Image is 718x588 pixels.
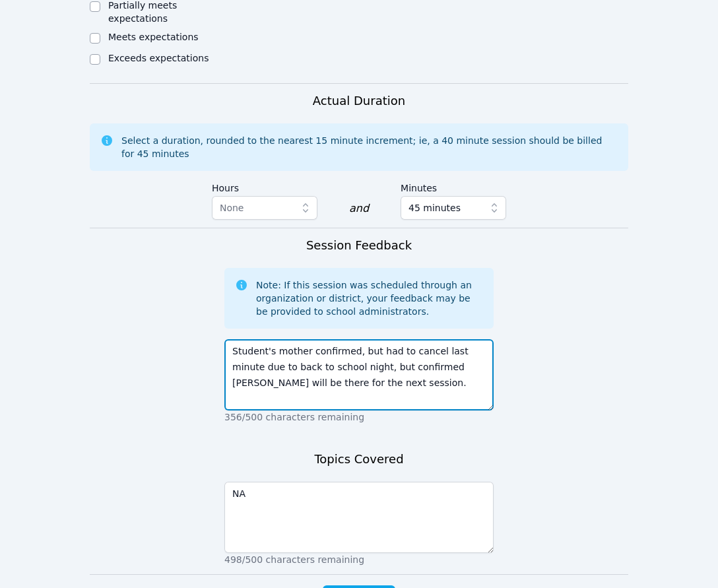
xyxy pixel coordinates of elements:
label: Minutes [401,176,506,196]
label: Meets expectations [108,32,199,42]
div: and [349,201,369,216]
div: Note: If this session was scheduled through an organization or district, your feedback may be be ... [256,278,483,318]
h3: Topics Covered [314,450,403,469]
textarea: NA [224,482,494,553]
h3: Actual Duration [313,92,405,110]
div: Select a duration, rounded to the nearest 15 minute increment; ie, a 40 minute session should be ... [121,134,618,160]
span: None [220,203,244,213]
button: 45 minutes [401,196,506,220]
button: None [212,196,317,220]
p: 498/500 characters remaining [224,553,494,566]
h3: Session Feedback [306,236,412,255]
p: 356/500 characters remaining [224,410,494,424]
label: Hours [212,176,317,196]
span: 45 minutes [408,200,461,216]
label: Exceeds expectations [108,53,209,63]
textarea: Student's mother confirmed, but had to cancel last minute due to back to school night, but confir... [224,339,494,410]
